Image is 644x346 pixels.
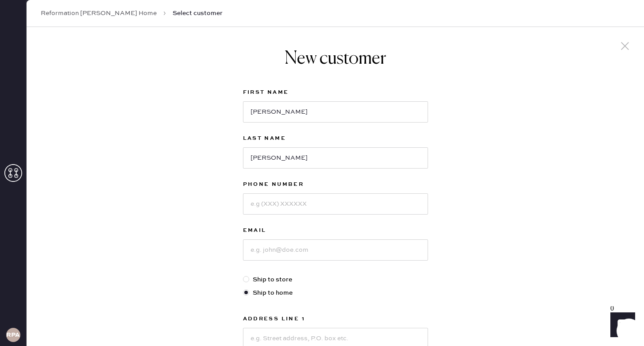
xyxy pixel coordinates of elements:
[243,288,428,298] label: Ship to home
[602,306,640,344] iframe: Front Chat
[243,275,428,284] label: Ship to store
[243,239,428,261] input: e.g. john@doe.com
[243,48,428,69] h1: New customer
[243,87,428,98] label: First Name
[243,133,428,144] label: Last Name
[243,314,428,324] label: Address Line 1
[41,9,157,18] a: Reformation [PERSON_NAME] Home
[173,9,223,18] span: Select customer
[243,147,428,169] input: e.g. Doe
[243,193,428,215] input: e.g (XXX) XXXXXX
[6,332,20,338] h3: RPA
[243,225,428,236] label: Email
[243,179,428,190] label: Phone Number
[243,101,428,123] input: e.g. John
